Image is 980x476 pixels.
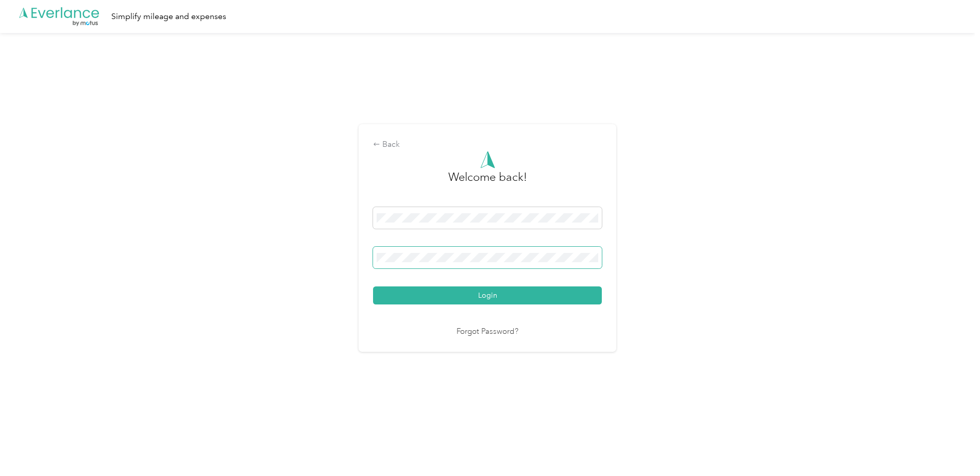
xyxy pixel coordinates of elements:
[922,418,980,476] iframe: Everlance-gr Chat Button Frame
[373,139,602,151] div: Back
[457,326,518,338] a: Forgot Password?
[373,286,602,304] button: Login
[448,168,527,196] h3: greeting
[111,10,226,23] div: Simplify mileage and expenses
